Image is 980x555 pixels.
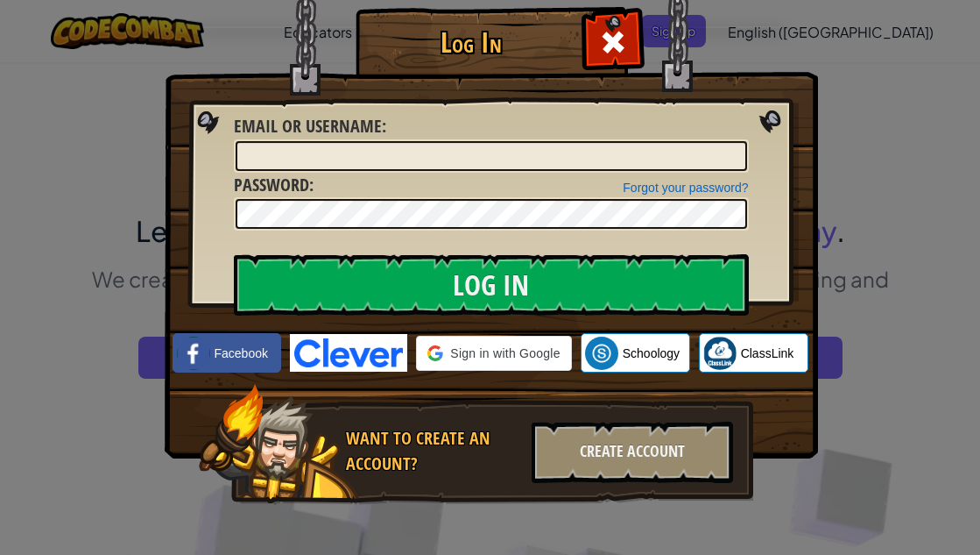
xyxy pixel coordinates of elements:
img: schoology.png [585,337,618,370]
span: Facebook [215,345,268,362]
img: clever-logo-blue.png [290,334,407,372]
div: Sign in with Google [416,336,571,371]
input: Log In [234,254,749,316]
label: : [234,173,314,198]
div: Want to create an account? [346,426,521,476]
span: Schoology [623,345,680,362]
h1: Log In [360,27,583,58]
a: Forgot your password? [623,181,748,195]
span: Sign in with Google [450,345,560,362]
span: Password [234,173,309,196]
img: classlink-logo-small.png [703,337,737,370]
img: facebook_small.png [177,337,210,370]
span: Email or Username [234,114,382,138]
span: ClassLink [741,345,794,362]
div: Create Account [532,422,733,483]
label: : [234,114,386,139]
